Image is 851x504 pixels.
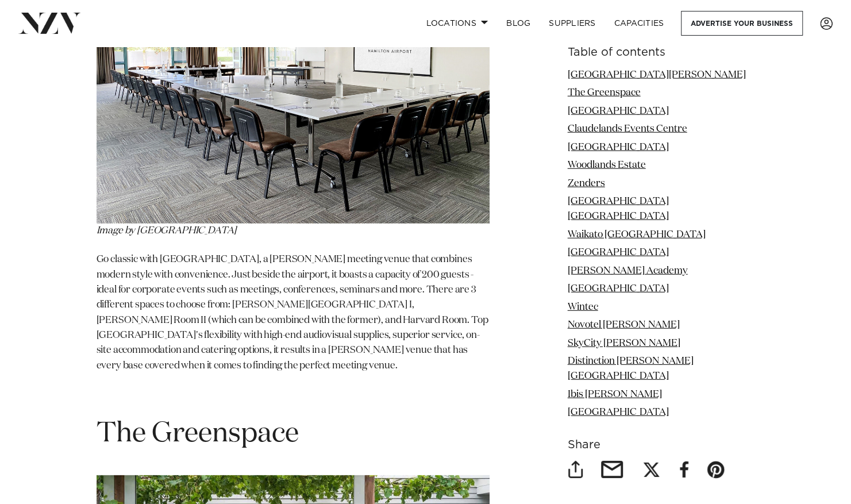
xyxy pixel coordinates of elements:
[97,226,237,236] span: Image by [GEOGRAPHIC_DATA]
[568,47,755,59] h6: Table of contents
[568,179,605,188] a: Zenders
[568,390,662,399] a: Ibis [PERSON_NAME]
[497,11,540,36] a: BLOG
[540,11,604,36] a: SUPPLIERS
[568,356,694,381] a: Distinction [PERSON_NAME][GEOGRAPHIC_DATA]
[568,230,706,240] a: Waikato [GEOGRAPHIC_DATA]
[568,284,669,294] a: [GEOGRAPHIC_DATA]
[18,13,81,33] img: nzv-logo.png
[568,320,680,330] a: Novotel [PERSON_NAME]
[568,106,669,116] a: [GEOGRAPHIC_DATA]
[568,407,669,417] a: [GEOGRAPHIC_DATA]
[568,70,746,80] a: [GEOGRAPHIC_DATA][PERSON_NAME]
[568,439,755,451] h6: Share
[568,248,669,257] a: [GEOGRAPHIC_DATA]
[605,11,673,36] a: Capacities
[97,255,488,370] span: Go classic with [GEOGRAPHIC_DATA], a [PERSON_NAME] meeting venue that combines modern style with ...
[417,11,497,36] a: Locations
[568,160,646,170] a: Woodlands Estate
[568,338,680,348] a: SkyCity [PERSON_NAME]
[568,143,669,152] a: [GEOGRAPHIC_DATA]
[568,266,688,276] a: [PERSON_NAME] Academy
[568,88,641,98] a: The Greenspace
[681,11,803,36] a: Advertise your business
[568,197,669,221] a: [GEOGRAPHIC_DATA] [GEOGRAPHIC_DATA]
[97,420,299,448] span: The Greenspace
[568,302,598,312] a: Wintec
[568,124,687,134] a: Claudelands Events Centre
